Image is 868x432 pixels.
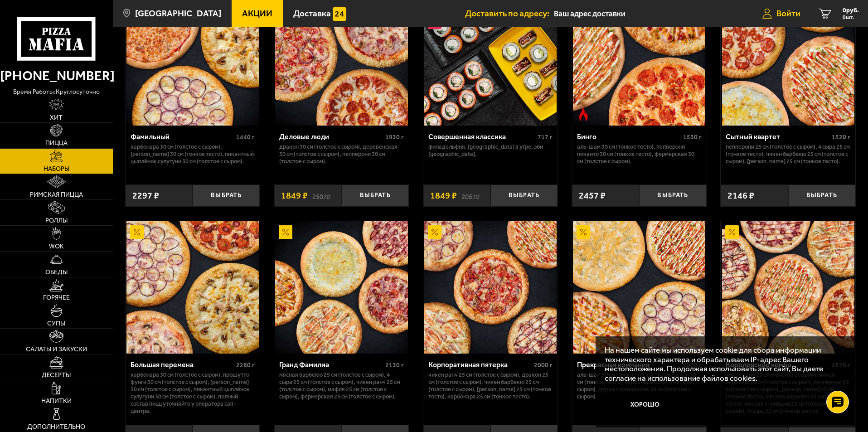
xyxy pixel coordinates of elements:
button: Выбрать [193,184,260,207]
span: Супы [47,320,65,327]
span: Десерты [42,372,71,379]
div: Корпоративная пятерка [428,360,532,369]
span: Римская пицца [30,192,83,198]
p: Мясная Барбекю 25 см (толстое с сыром), 4 сыра 25 см (толстое с сыром), Чикен Ранч 25 см (толстое... [279,371,404,400]
button: Выбрать [490,184,558,207]
span: 1849 ₽ [430,191,457,200]
a: АкционныйГранд Фамилиа [274,221,409,354]
img: Корпоративная пятерка [424,221,557,354]
p: Карбонара 30 см (толстое с сыром), Прошутто Фунги 30 см (толстое с сыром), [PERSON_NAME] 30 см (т... [131,371,255,415]
a: АкционныйПрекрасная компания [572,221,707,354]
div: Сытный квартет [726,132,829,141]
span: Доставка [293,9,331,18]
span: 0 руб. [843,7,859,14]
span: Напитки [41,398,72,404]
span: 1530 г [683,133,702,141]
p: Дракон 30 см (толстое с сыром), Деревенская 30 см (толстое с сыром), Пепперони 30 см (толстое с с... [279,143,404,165]
span: Роллы [45,218,68,224]
s: 2057 ₽ [461,191,480,200]
span: Войти [776,9,800,18]
span: 717 г [538,133,553,141]
span: 2000 г [534,361,553,369]
button: Выбрать [639,184,706,207]
span: Горячее [43,295,70,301]
p: Аль-Шам 30 см (тонкое тесто), Пепперони Пиканто 30 см (тонкое тесто), Фермерская 30 см (толстое с... [577,143,702,165]
span: 1520 г [832,133,850,141]
span: 0 шт. [843,15,859,20]
a: АкционныйКорпоративная пятерка [423,221,558,354]
p: Чикен Ранч 25 см (толстое с сыром), Дракон 25 см (толстое с сыром), Чикен Барбекю 25 см (толстое ... [428,371,553,400]
span: Обеды [45,269,68,276]
a: АкционныйКоролевское комбо [721,221,855,354]
img: Акционный [130,225,144,239]
span: 2297 ₽ [132,191,159,200]
img: Акционный [279,225,292,239]
span: Салаты и закуски [26,346,87,353]
button: Выбрать [788,184,855,207]
div: Бинго [577,132,681,141]
span: 2280 г [236,361,255,369]
img: Острое блюдо [577,107,590,121]
div: Большая перемена [131,360,234,369]
p: Карбонара 30 см (толстое с сыром), [PERSON_NAME] 30 см (тонкое тесто), Пикантный цыплёнок сулугун... [131,143,255,165]
span: Хит [50,115,63,121]
span: 1849 ₽ [281,191,308,200]
span: Пицца [45,140,68,146]
img: 15daf4d41897b9f0e9f617042186c801.svg [333,7,346,21]
span: Наборы [44,166,69,172]
div: Гранд Фамилиа [279,360,383,369]
span: 2457 ₽ [579,191,606,200]
img: Гранд Фамилиа [275,221,407,354]
p: Аль-Шам 30 см (тонкое тесто), Фермерская 30 см (тонкое тесто), Карбонара 30 см (толстое с сыром),... [577,371,702,400]
button: Выбрать [342,184,409,207]
span: 2130 г [385,361,404,369]
div: Фамильный [131,132,234,141]
img: Королевское комбо [722,221,854,354]
span: 2146 ₽ [727,191,754,200]
a: АкционныйБольшая перемена [126,221,260,354]
div: Деловые люди [279,132,383,141]
p: Пепперони 25 см (толстое с сыром), 4 сыра 25 см (тонкое тесто), Чикен Барбекю 25 см (толстое с сы... [726,143,850,165]
p: На нашем сайте мы используем cookie для сбора информации технического характера и обрабатываем IP... [605,345,842,383]
span: Доставить по адресу: [465,9,554,18]
span: 1440 г [236,133,255,141]
img: Акционный [428,225,441,239]
div: Совершенная классика [428,132,536,141]
input: Ваш адрес доставки [554,5,727,22]
span: Акции [242,9,272,18]
span: 1930 г [385,133,404,141]
p: Филадельфия, [GEOGRAPHIC_DATA] в угре, Эби [GEOGRAPHIC_DATA]. [428,143,553,158]
img: Прекрасная компания [573,221,705,354]
s: 2507 ₽ [312,191,330,200]
img: Большая перемена [126,221,259,354]
span: WOK [49,243,64,250]
img: Акционный [725,225,739,239]
button: Хорошо [605,392,686,419]
span: [GEOGRAPHIC_DATA] [135,9,221,18]
div: Прекрасная компания [577,360,681,369]
span: Дополнительно [27,424,85,430]
img: Акционный [577,225,590,239]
